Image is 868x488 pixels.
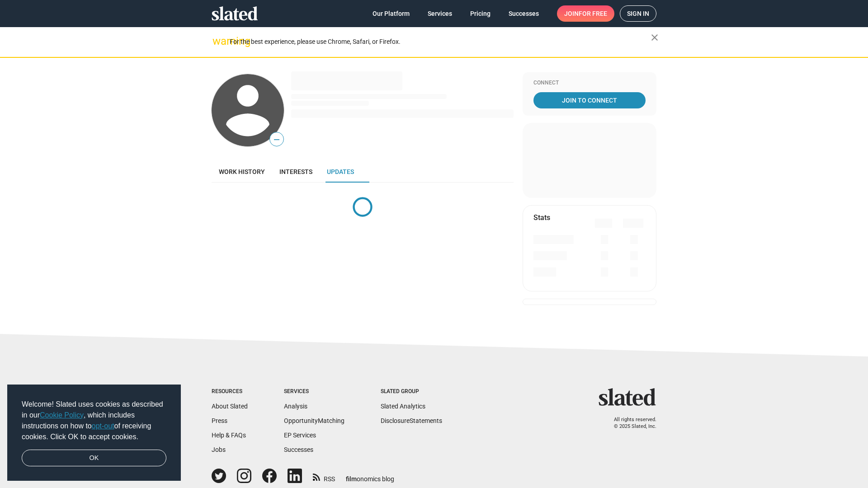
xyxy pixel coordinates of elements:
mat-icon: warning [212,36,223,47]
a: Our Platform [365,5,417,22]
span: film [346,475,357,483]
span: Welcome! Slated uses cookies as described in our , which includes instructions on how to of recei... [22,399,166,442]
span: Join [564,5,607,22]
span: for free [579,5,607,22]
a: About Slated [212,403,248,410]
a: filmonomics blog [346,468,394,483]
a: Join To Connect [533,92,646,108]
div: Services [284,388,344,395]
span: Successes [509,5,539,22]
div: For the best experience, please use Chrome, Safari, or Firefox. [230,36,651,48]
a: Analysis [284,403,307,410]
a: Help & FAQs [212,432,246,439]
a: Cookie Policy [40,411,84,419]
a: EP Services [284,432,316,439]
a: DisclosureStatements [381,417,442,424]
mat-card-title: Stats [533,213,550,222]
mat-icon: close [649,32,660,43]
span: Sign in [627,6,649,21]
div: Slated Group [381,388,442,395]
span: Services [428,5,452,22]
a: Jobs [212,446,226,453]
span: Join To Connect [535,92,644,108]
span: Work history [219,168,265,175]
a: RSS [313,469,335,483]
a: Services [420,5,459,22]
a: dismiss cookie message [22,450,166,467]
a: Press [212,417,227,424]
div: cookieconsent [7,385,181,481]
a: Sign in [620,5,656,22]
span: — [270,134,283,145]
div: Resources [212,388,248,395]
a: Slated Analytics [381,403,425,410]
a: Interests [272,161,320,183]
span: Interests [279,168,312,175]
span: Pricing [470,5,491,22]
a: Pricing [463,5,498,22]
span: Our Platform [373,5,410,22]
a: Successes [284,446,313,453]
a: opt-out [92,422,114,430]
div: Connect [533,80,646,87]
span: Updates [327,168,354,175]
a: OpportunityMatching [284,417,344,424]
a: Joinfor free [557,5,614,22]
a: Work history [212,161,272,183]
a: Updates [320,161,361,183]
p: All rights reserved. © 2025 Slated, Inc. [604,417,656,430]
a: Successes [501,5,546,22]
